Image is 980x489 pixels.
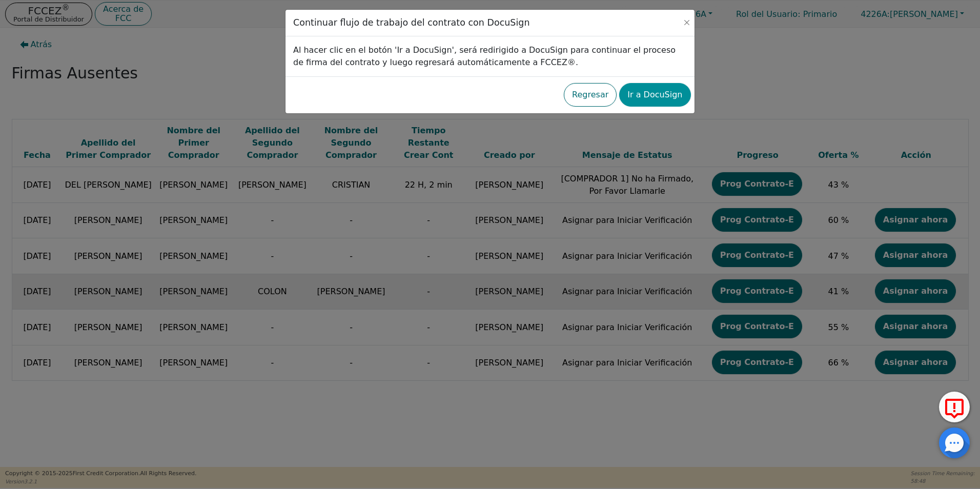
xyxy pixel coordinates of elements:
[939,392,970,422] button: Reportar Error a FCC
[293,44,687,69] p: Al hacer clic en el botón 'Ir a DocuSign', será redirigido a DocuSign para continuar el proceso d...
[619,83,690,107] button: Ir a DocuSign
[293,17,530,28] h3: Continuar flujo de trabajo del contrato con DocuSign
[564,83,617,107] button: Regresar
[682,17,692,28] button: Close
